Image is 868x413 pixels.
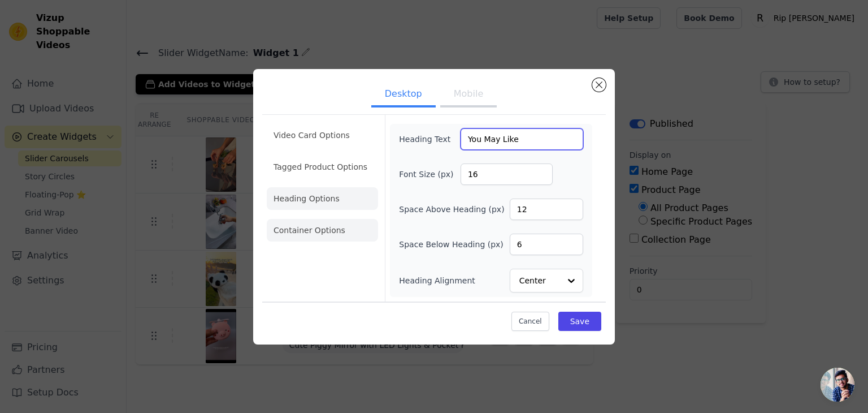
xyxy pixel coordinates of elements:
[267,187,378,210] li: Heading Options
[267,156,378,178] li: Tagged Product Options
[399,169,461,180] label: Font Size (px)
[399,275,477,286] label: Heading Alignment
[399,134,461,145] label: Heading Text
[440,83,497,107] button: Mobile
[371,83,436,107] button: Desktop
[558,312,601,331] button: Save
[511,312,549,331] button: Cancel
[821,368,854,402] a: Open chat
[267,124,378,147] li: Video Card Options
[399,239,504,250] label: Space Below Heading (px)
[461,128,583,150] input: Add a heading
[267,219,378,242] li: Container Options
[592,78,606,92] button: Close modal
[399,204,504,215] label: Space Above Heading (px)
